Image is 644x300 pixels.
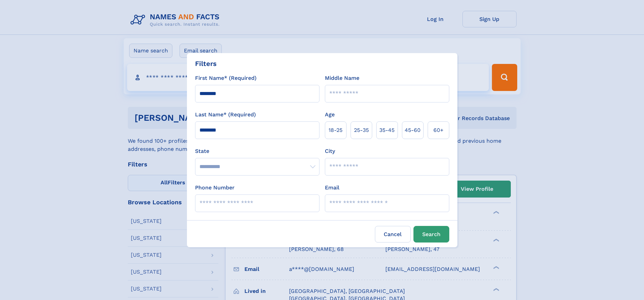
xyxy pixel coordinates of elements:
label: State [195,147,319,155]
span: 35‑45 [379,126,395,134]
label: Age [325,111,335,119]
label: Phone Number [195,184,235,192]
label: Cancel [375,226,411,243]
label: First Name* (Required) [195,74,257,82]
div: Filters [195,59,217,69]
label: City [325,147,335,155]
label: Middle Name [325,74,359,82]
span: 45‑60 [405,126,421,134]
span: 25‑35 [354,126,369,134]
label: Last Name* (Required) [195,111,256,119]
span: 18‑25 [329,126,342,134]
label: Email [325,184,339,192]
span: 60+ [433,126,444,134]
button: Search [413,226,449,243]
